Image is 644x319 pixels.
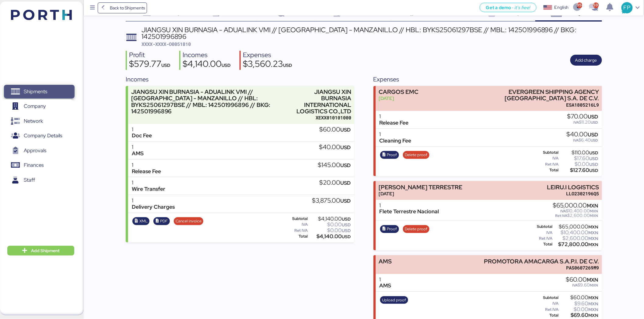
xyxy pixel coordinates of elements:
[24,176,35,184] span: Staff
[405,152,427,158] span: Delete proof
[382,297,406,304] span: Upload proof
[319,144,351,151] div: $40.00
[309,228,351,233] div: $0.00
[283,62,292,68] span: USD
[533,168,559,172] div: Total
[574,120,579,125] span: IVA
[129,51,170,60] div: Profit
[547,184,599,190] div: LEIRU.I LOGISTICS
[555,4,569,11] div: English
[590,283,598,288] span: MXN
[590,150,598,156] span: USD
[110,4,145,12] span: Back to Shipments
[387,226,397,232] span: Proof
[373,75,602,84] div: Expenses
[183,60,231,70] div: $4,140.00
[4,85,75,99] a: Shipments
[560,156,598,161] div: $17.60
[132,217,149,225] button: XML
[319,180,351,186] div: $20.00
[533,231,553,235] div: IVA
[387,152,397,158] span: Proof
[319,126,351,133] div: $60.00
[132,126,152,133] div: 1
[288,9,301,16] span: Chat
[4,129,75,143] a: Company Details
[160,218,168,225] span: PDF
[4,144,75,158] a: Approvals
[174,217,204,225] button: Cancel invoice
[142,26,602,40] div: JIANGSU XIN BURNASIA - ADUALINK VMI // [GEOGRAPHIC_DATA] - MANZANILLO // HBL: BYKS25061297BSE // ...
[467,89,599,101] div: EVERGREEN SHIPPING AGENCY [GEOGRAPHIC_DATA] S.A. DE C.V.
[342,222,351,228] span: USD
[285,222,308,227] div: IVA
[533,225,553,229] div: Subtotal
[380,208,439,215] div: Flete Terrestre Nacional
[533,301,559,306] div: IVA
[4,99,75,113] a: Company
[560,295,598,300] div: $60.00
[132,186,165,192] div: Wire Transfer
[380,138,411,144] div: Cleaning Fee
[380,120,409,126] div: Release Fee
[380,225,399,233] button: Proof
[340,144,351,151] span: USD
[380,276,391,283] div: 1
[533,296,559,300] div: Subtotal
[501,9,521,16] span: Activity
[309,217,351,221] div: $4,140.00
[484,258,599,265] div: PROMOTORA AMACARGA S.A.P.I. DE C.V.
[590,156,598,161] span: USD
[380,113,409,120] div: 1
[567,138,598,142] div: $6.40
[132,204,175,210] div: Delivery Charges
[139,218,148,225] span: XML
[590,209,598,214] span: MXN
[421,9,456,16] span: Collaborators
[533,162,559,166] div: Ret IVA
[379,95,418,101] div: [DATE]
[176,218,201,225] span: Cancel invoice
[405,226,427,232] span: Delete proof
[591,138,598,143] span: USD
[289,115,352,121] div: XEXX010101000
[589,236,598,241] span: MXN
[560,162,598,166] div: $0.00
[161,62,170,68] span: USD
[533,150,559,155] div: Subtotal
[132,197,175,204] div: 1
[533,236,553,241] div: Ret IVA
[4,114,75,128] a: Network
[589,242,598,247] span: MXN
[533,242,553,246] div: Total
[566,283,598,287] div: $9.60
[243,51,292,60] div: Expenses
[553,213,598,218] div: $2,600.00
[142,41,191,47] span: XXXX-XXXX-O0051810
[346,9,376,16] span: Documents
[285,234,308,238] div: Total
[4,158,75,172] a: Finances
[624,4,630,12] span: FP
[589,224,598,230] span: MXN
[588,113,598,120] span: USD
[565,9,587,16] span: Charges
[573,138,579,143] span: IVA
[132,162,161,168] div: 1
[309,234,351,239] div: $4,140.00
[589,301,598,307] span: MXN
[340,162,351,169] span: USD
[554,242,598,247] div: $72,800.00
[156,9,181,16] span: Summary
[575,57,597,64] span: Add charge
[572,283,578,288] span: IVA
[340,180,351,186] span: USD
[222,62,231,68] span: USD
[7,246,74,256] button: Add Shipment
[587,202,598,209] span: MXN
[380,202,439,209] div: 1
[589,230,598,235] span: MXN
[289,89,352,115] div: JIANGSU XIN BURNASIA INTERNATIONAL LOGISTICS CO.,LTD
[554,236,598,241] div: $2,600.00
[484,265,599,271] div: PAS0607269M9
